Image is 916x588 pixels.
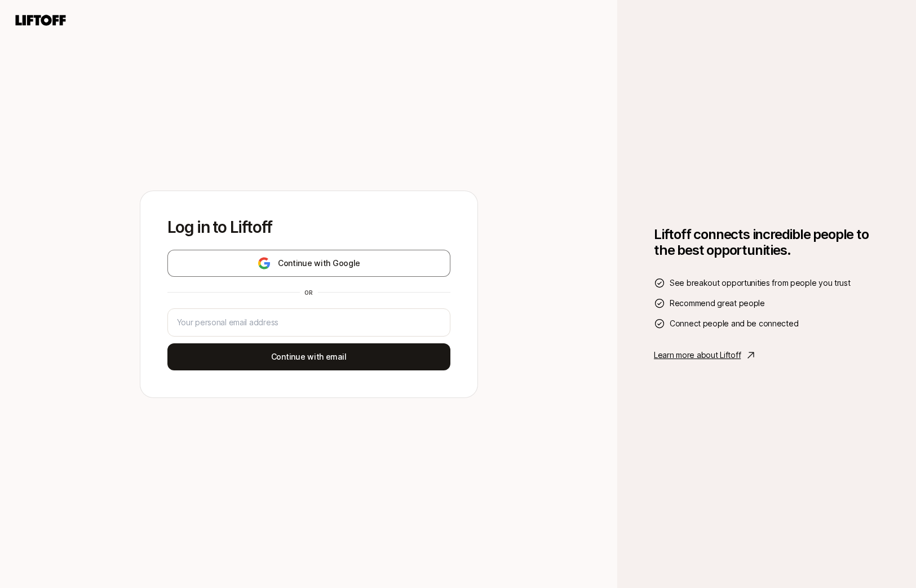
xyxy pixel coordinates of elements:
[670,317,798,330] span: Connect people and be connected
[177,316,441,329] input: Your personal email address
[167,218,450,236] p: Log in to Liftoff
[670,276,851,290] span: See breakout opportunities from people you trust
[654,227,879,258] h1: Liftoff connects incredible people to the best opportunities.
[167,343,450,370] button: Continue with email
[167,250,450,277] button: Continue with Google
[300,288,318,297] div: or
[654,348,741,362] p: Learn more about Liftoff
[654,348,879,362] a: Learn more about Liftoff
[670,297,765,310] span: Recommend great people
[257,257,271,270] img: google-logo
